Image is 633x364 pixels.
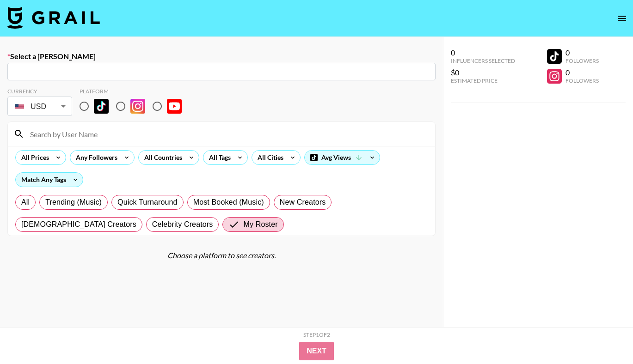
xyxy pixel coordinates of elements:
[565,48,599,57] div: 0
[70,151,119,164] div: Any Followers
[16,173,83,187] div: Match Any Tags
[45,197,102,208] span: Trending (Music)
[7,52,436,61] label: Select a [PERSON_NAME]
[451,77,515,84] div: Estimated Price
[80,88,189,95] div: Platform
[7,251,436,260] div: Choose a platform to see creators.
[451,57,515,64] div: Influencers Selected
[243,219,277,230] span: My Roster
[117,197,178,208] span: Quick Turnaround
[565,57,599,64] div: Followers
[167,99,182,114] img: YouTube
[451,48,515,57] div: 0
[280,197,326,208] span: New Creators
[613,9,631,28] button: open drawer
[305,151,380,164] div: Avg Views
[303,331,330,338] div: Step 1 of 2
[94,99,109,114] img: TikTok
[21,197,30,208] span: All
[203,151,233,164] div: All Tags
[9,98,70,115] div: USD
[299,342,334,360] button: Next
[252,151,285,164] div: All Cities
[7,88,72,95] div: Currency
[25,127,430,141] input: Search by User Name
[193,197,264,208] span: Most Booked (Music)
[139,151,184,164] div: All Countries
[130,99,145,114] img: Instagram
[152,219,213,230] span: Celebrity Creators
[565,77,599,84] div: Followers
[7,6,100,29] img: Grail Talent
[21,219,136,230] span: [DEMOGRAPHIC_DATA] Creators
[565,68,599,77] div: 0
[451,68,515,77] div: $0
[16,151,51,164] div: All Prices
